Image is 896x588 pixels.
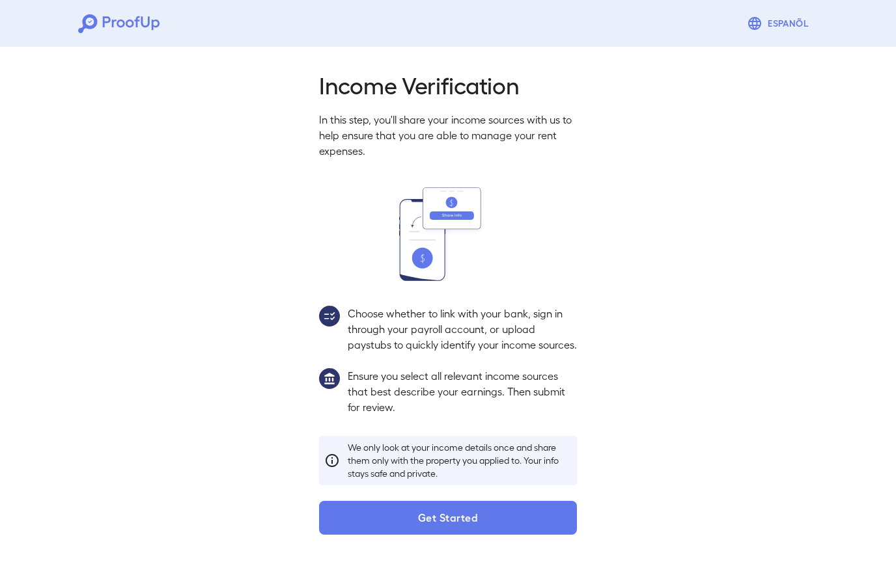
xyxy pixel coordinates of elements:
[319,70,577,99] h2: Income Verification
[348,368,577,415] p: Ensure you select all relevant income sources that best describe your earnings. Then submit for r...
[348,306,577,353] p: Choose whether to link with your bank, sign in through your payroll account, or upload paystubs t...
[319,368,340,389] img: group1.svg
[399,187,497,281] img: transfer_money.svg
[348,441,572,480] p: We only look at your income details once and share them only with the property you applied to. Yo...
[742,10,818,36] button: Espanõl
[319,306,340,327] img: group2.svg
[319,112,577,159] p: In this step, you'll share your income sources with us to help ensure that you are able to manage...
[319,501,577,535] button: Get Started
